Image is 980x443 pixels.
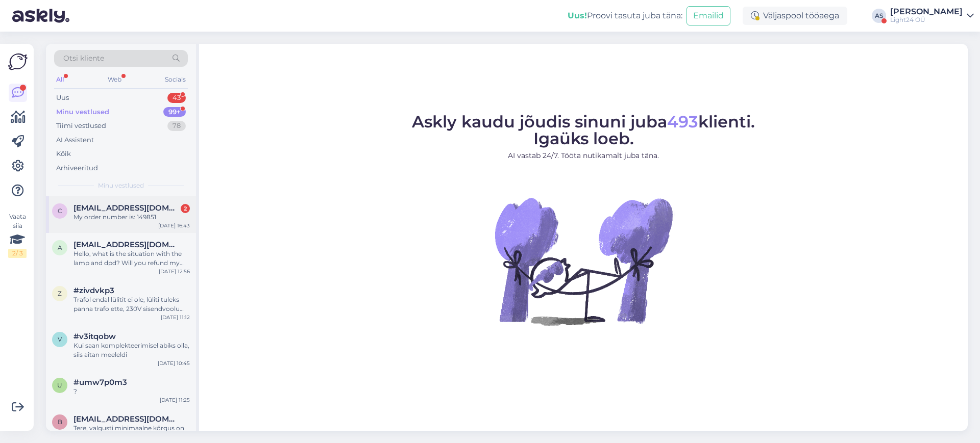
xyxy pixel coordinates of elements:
[73,341,190,359] div: Kui saan komplekteerimisel abiks olla, siis aitan meeleldi
[158,359,190,367] div: [DATE] 10:45
[63,53,104,64] span: Otsi kliente
[73,240,180,249] span: aurimas@lzstatyba.lt
[73,332,116,341] span: #v3itqobw
[98,181,144,190] span: Minu vestlused
[492,169,675,353] img: No Chat active
[890,8,963,16] div: [PERSON_NAME]
[73,387,190,396] div: ?
[73,203,180,213] span: chnur_@hotmail.com
[56,121,106,131] div: Tiimi vestlused
[160,396,190,404] div: [DATE] 11:25
[58,207,62,215] span: c
[73,424,190,442] div: Tere, valgusti minimaalne kõrgus on 74cm. Saatsin teile pakkumise emailile.
[163,73,188,86] div: Socials
[56,163,98,173] div: Arhiveeritud
[743,7,847,25] div: Väljaspool tööaega
[667,112,698,132] span: 493
[73,213,190,222] div: My order number is: 149851
[8,52,28,71] img: Askly Logo
[106,73,124,86] div: Web
[8,249,27,258] div: 2 / 3
[56,93,69,103] div: Uus
[58,418,62,426] span: b
[73,286,114,295] span: #zivdvkp3
[73,378,127,387] span: #umw7p0m3
[890,16,963,24] div: Light24 OÜ
[872,9,886,23] div: AS
[57,381,62,389] span: u
[181,204,190,213] div: 2
[687,6,730,25] button: Emailid
[158,222,190,229] div: [DATE] 16:43
[890,8,974,24] a: [PERSON_NAME]Light24 OÜ
[159,268,190,275] div: [DATE] 12:56
[167,93,186,103] div: 43
[56,135,94,145] div: AI Assistent
[568,11,587,20] b: Uus!
[56,149,71,159] div: Kõik
[73,295,190,314] div: Trafol endal lülitit ei ole, lüliti tuleks panna trafo ette, 230V sisendvoolu ahelasse
[58,335,62,343] span: v
[412,150,755,161] p: AI vastab 24/7. Tööta nutikamalt juba täna.
[56,107,109,117] div: Minu vestlused
[54,73,66,86] div: All
[161,314,190,321] div: [DATE] 11:12
[73,249,190,268] div: Hello, what is the situation with the lamp and dpd? Will you refund my money or will I receive th...
[58,244,62,251] span: a
[58,290,62,297] span: z
[8,212,27,258] div: Vaata siia
[412,112,755,148] span: Askly kaudu jõudis sinuni juba klienti. Igaüks loeb.
[568,10,682,22] div: Proovi tasuta juba täna:
[167,121,186,131] div: 78
[163,107,186,117] div: 99+
[73,414,180,424] span: biivberlin@gmail.com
